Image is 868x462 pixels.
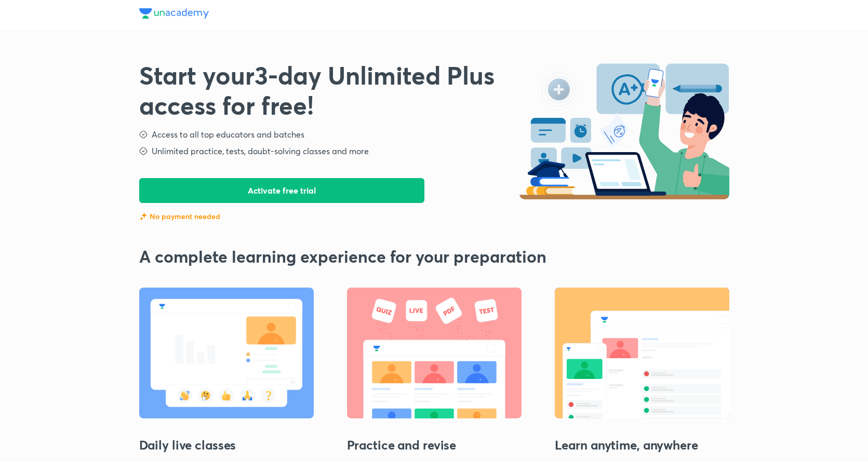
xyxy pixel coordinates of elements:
h5: Access to all top educators and batches [152,128,304,141]
p: No payment needed [150,211,220,222]
img: Daily live classes [139,288,314,418]
img: Unacademy [139,8,209,19]
img: step [138,146,149,156]
img: start-free-trial [519,60,729,199]
h3: Learn anytime, anywhere [555,420,729,461]
img: step [138,129,149,140]
h3: Practice and revise [347,420,522,461]
h2: A complete learning experience for your preparation [139,247,729,266]
h3: Start your 3 -day Unlimited Plus access for free! [139,60,520,120]
h3: Daily live classes [139,420,314,461]
button: Activate free trial [139,178,425,203]
img: Learn anytime, anywhere [555,288,729,418]
a: Unacademy [139,8,209,21]
img: Practice and revise [347,288,522,418]
img: feature [139,212,148,221]
h5: Unlimited practice, tests, doubt-solving classes and more [152,145,369,157]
